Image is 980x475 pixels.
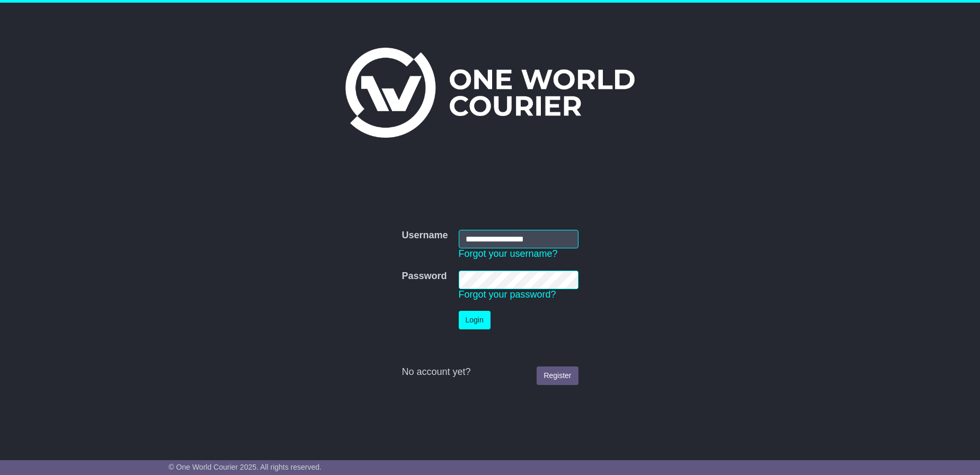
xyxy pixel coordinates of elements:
label: Password [402,271,447,282]
span: © One World Courier 2025. All rights reserved. [168,463,322,471]
label: Username [402,230,448,241]
div: No account yet? [402,366,578,378]
a: Register [537,366,578,385]
a: Forgot your password? [459,289,556,300]
a: Forgot your username? [459,248,558,259]
button: Login [459,311,491,329]
img: One World [345,48,635,138]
